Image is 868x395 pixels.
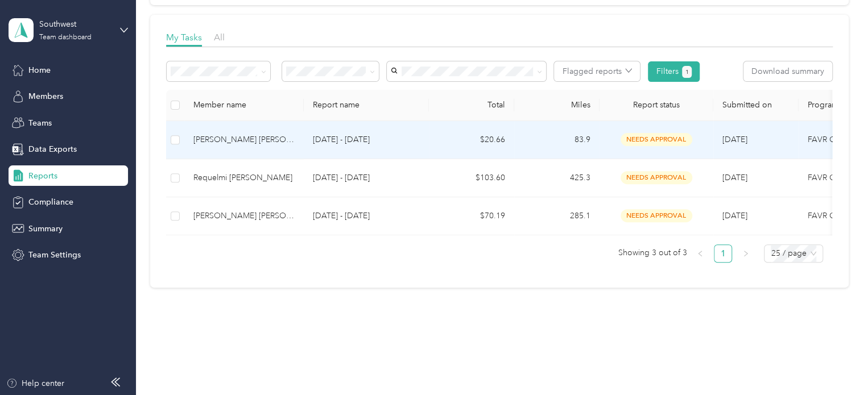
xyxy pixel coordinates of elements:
[39,34,92,41] div: Team dashboard
[193,134,295,146] div: [PERSON_NAME] [PERSON_NAME]
[304,90,429,121] th: Report name
[193,210,295,222] div: [PERSON_NAME] [PERSON_NAME]
[804,331,868,395] iframe: Everlance-gr Chat Button Frame
[691,244,709,263] li: Previous Page
[648,61,700,82] button: Filters1
[618,244,687,261] span: Showing 3 out of 3
[742,250,749,257] span: right
[438,100,505,110] div: Total
[28,117,52,129] span: Teams
[313,134,420,146] p: [DATE] - [DATE]
[764,244,823,263] div: Page Size
[621,209,692,222] span: needs approval
[28,64,51,76] span: Home
[193,172,295,184] div: Requelmi [PERSON_NAME]
[685,67,689,77] span: 1
[514,197,600,235] td: 285.1
[39,18,110,30] div: Southwest
[737,244,755,263] li: Next Page
[429,197,514,235] td: $70.19
[429,121,514,159] td: $20.66
[313,172,420,184] p: [DATE] - [DATE]
[554,61,640,81] button: Flagged reports
[771,245,816,262] span: 25 / page
[722,211,747,221] span: [DATE]
[714,244,732,263] li: 1
[28,223,63,235] span: Summary
[28,196,73,208] span: Compliance
[28,143,77,155] span: Data Exports
[691,244,709,263] button: left
[697,250,704,257] span: left
[682,66,692,78] button: 1
[714,245,731,262] a: 1
[28,90,63,102] span: Members
[214,32,225,43] span: All
[713,90,799,121] th: Submitted on
[166,32,202,43] span: My Tasks
[621,171,692,184] span: needs approval
[28,170,57,182] span: Reports
[313,210,420,222] p: [DATE] - [DATE]
[609,100,704,110] span: Report status
[514,159,600,197] td: 425.3
[28,249,81,261] span: Team Settings
[621,133,692,146] span: needs approval
[722,135,747,144] span: [DATE]
[722,173,747,182] span: [DATE]
[6,377,64,389] button: Help center
[523,100,590,110] div: Miles
[737,244,755,263] button: right
[514,121,600,159] td: 83.9
[743,61,832,81] button: Download summary
[193,100,295,110] div: Member name
[429,159,514,197] td: $103.60
[184,90,304,121] th: Member name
